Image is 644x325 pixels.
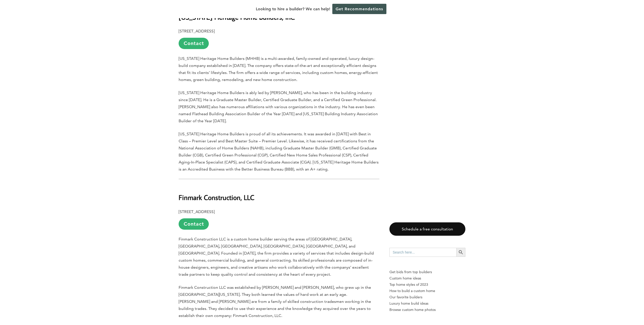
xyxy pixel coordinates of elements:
[179,209,215,214] b: [STREET_ADDRESS]
[389,281,465,288] a: Top home styles of 2023
[389,222,465,236] a: Schedule a free consultation
[179,237,374,277] span: Finmark Construction LLC is a custom home builder serving the areas of [GEOGRAPHIC_DATA], [GEOGRA...
[389,288,465,294] a: How to build a custom home
[179,55,379,83] p: [US_STATE] Heritage Home Builders (MHHB) is a multi-awarded, family-owned and operated, luxury de...
[179,29,215,33] b: [STREET_ADDRESS]
[619,300,638,319] iframe: Drift Widget Chat Controller
[179,193,254,202] b: Finmark Construction, LLC
[179,285,371,318] span: Finmark Construction LLC was established by [PERSON_NAME] and [PERSON_NAME], who grew up in the [...
[389,269,465,275] p: Get bids from top builders
[179,89,379,125] p: [US_STATE] Heritage Home Builders is ably led by [PERSON_NAME], who has been in the building indu...
[389,275,465,281] a: Custom home ideas
[179,218,209,230] a: Contact
[389,300,465,307] a: Luxury home build ideas
[179,131,379,173] p: [US_STATE] Heritage Home Builders is proud of all its achievements. It was awarded in [DATE] with...
[389,248,456,257] input: Search here...
[179,38,209,49] a: Contact
[389,294,465,300] a: Our favorite builders
[389,307,465,313] a: Browse custom home photos
[458,250,464,255] svg: Search
[179,13,295,21] b: [US_STATE] Heritage Home Builders, Inc.
[332,4,386,14] a: Get Recommendations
